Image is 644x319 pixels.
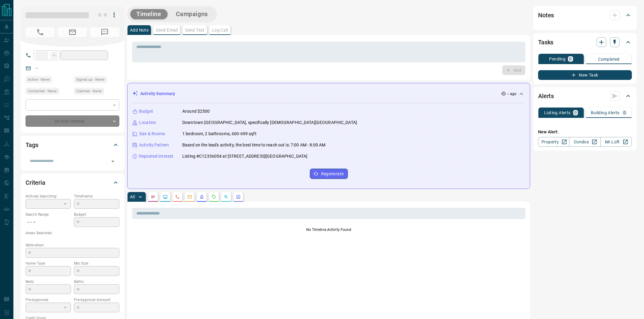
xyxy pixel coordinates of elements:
a: Condos [569,137,600,147]
p: Home Type: [26,261,71,266]
h2: Alerts [538,91,554,101]
p: Actively Searching: [26,194,71,199]
p: Repeated Interest [139,153,173,159]
p: 1 bedroom, 2 bathrooms, 600-699 sqft [182,131,257,137]
div: Alerts [538,89,632,103]
h2: Criteria [26,178,45,187]
p: New Alert: [538,129,632,135]
p: Pre-Approved: [26,297,71,303]
svg: Emails [187,194,192,199]
p: Motivation: [26,242,119,248]
p: Search Range: [26,212,71,217]
p: Pending [549,57,565,61]
div: Criteria [26,175,119,190]
p: Baths: [74,279,119,284]
p: Min Size: [74,261,119,266]
div: Tasks [538,35,632,50]
a: Mr.Loft [600,137,632,147]
p: Budget: [74,212,119,217]
p: Add Note [130,28,149,32]
p: Pre-Approval Amount: [74,297,119,303]
p: 0 [574,111,577,115]
p: Beds: [26,279,71,284]
svg: Listing Alerts [199,194,204,199]
span: No Number [26,27,55,37]
button: Campaigns [170,9,214,19]
svg: Calls [175,194,180,199]
p: Building Alerts [591,111,620,115]
p: Listing Alerts [544,111,571,115]
p: 0 [623,111,626,115]
p: Around $2500 [182,108,210,115]
div: Activity Summary-- ago [132,88,525,99]
div: Notes [538,8,632,22]
button: Regenerate [310,169,348,179]
svg: Opportunities [224,194,229,199]
p: Listing #C12336054 at [STREET_ADDRESS][GEOGRAPHIC_DATA] [182,153,307,159]
p: -- ago [507,91,516,97]
button: Open [109,157,117,166]
span: No Number [90,27,119,37]
a: Property [538,137,569,147]
p: Areas Searched: [26,230,119,236]
span: Contacted - Never [28,88,57,94]
p: Size & Rooms [139,131,165,137]
p: Location [139,119,156,126]
p: Completed [598,57,620,61]
div: Tags [26,138,119,152]
p: Activity Summary [140,91,175,97]
svg: Requests [212,194,216,199]
p: Activity Pattern [139,142,169,148]
svg: Lead Browsing Activity [163,194,168,199]
p: No Timeline Activity Found [132,227,525,232]
p: -- - -- [26,217,71,227]
button: New Task [538,70,632,80]
a: -- [35,66,38,70]
p: Downtown [GEOGRAPHIC_DATA], specifically [DEMOGRAPHIC_DATA][GEOGRAPHIC_DATA] [182,119,357,126]
span: Active - Never [28,77,50,83]
h2: Tags [26,140,38,150]
p: Based on the lead's activity, the best time to reach out is: 7:00 AM - 8:00 AM [182,142,325,148]
svg: Notes [151,194,156,199]
p: 0 [569,57,572,61]
p: All [130,195,135,199]
p: Budget [139,108,153,115]
p: Timeframe: [74,194,119,199]
span: No Email [58,27,87,37]
h2: Notes [538,10,554,20]
span: Signed up - Never [76,77,105,83]
svg: Agent Actions [236,194,241,199]
h2: Tasks [538,37,553,47]
div: Do Not Contact [26,115,119,127]
button: Timeline [130,9,167,19]
span: Claimed - Never [76,88,102,94]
